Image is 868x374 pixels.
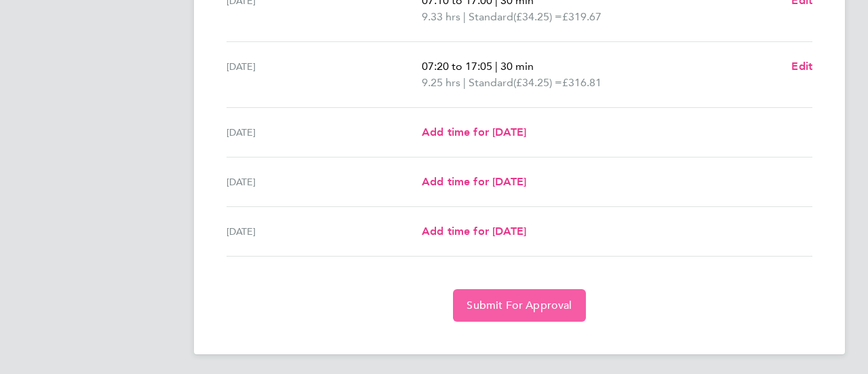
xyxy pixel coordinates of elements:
[422,124,526,141] a: Add time for [DATE]
[463,76,466,89] span: |
[422,223,526,240] a: Add time for [DATE]
[422,175,526,188] span: Add time for [DATE]
[562,10,601,23] span: £319.67
[500,60,534,73] span: 30 min
[226,174,422,190] div: [DATE]
[422,76,460,89] span: 9.25 hrs
[513,10,562,23] span: (£34.25) =
[467,299,572,312] span: Submit For Approval
[226,58,422,91] div: [DATE]
[469,75,513,91] span: Standard
[453,289,585,322] button: Submit For Approval
[422,10,460,23] span: 9.33 hrs
[791,60,812,73] span: Edit
[422,225,526,238] span: Add time for [DATE]
[422,174,526,190] a: Add time for [DATE]
[495,60,498,73] span: |
[469,9,513,25] span: Standard
[463,10,466,23] span: |
[226,124,422,141] div: [DATE]
[226,223,422,240] div: [DATE]
[422,126,526,138] span: Add time for [DATE]
[791,58,812,75] a: Edit
[562,76,601,89] span: £316.81
[422,60,492,73] span: 07:20 to 17:05
[513,76,562,89] span: (£34.25) =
